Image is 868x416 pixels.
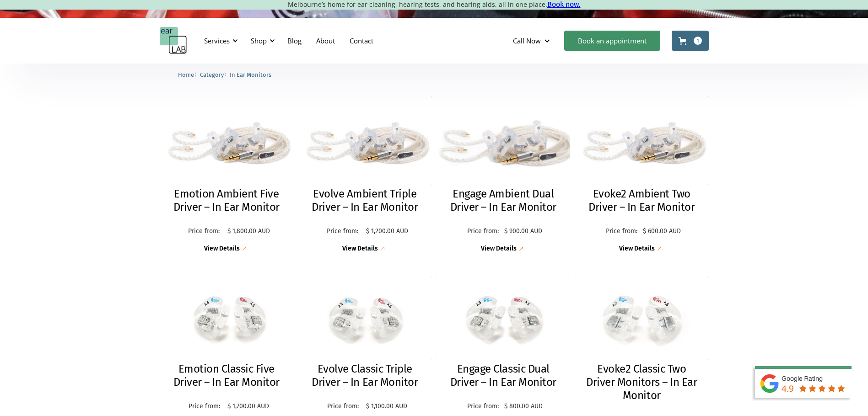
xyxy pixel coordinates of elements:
[245,27,278,54] div: Shop
[464,403,502,411] p: Price from:
[446,187,561,214] h2: Engage Ambient Dual Driver – In Ear Monitor
[309,27,342,54] a: About
[298,96,432,185] img: Evolve Ambient Triple Driver – In Ear Monitor
[183,228,225,235] p: Price from:
[230,70,271,79] a: In Ear Monitors
[464,228,502,235] p: Price from:
[298,96,432,253] a: Evolve Ambient Triple Driver – In Ear MonitorEvolve Ambient Triple Driver – In Ear MonitorPrice f...
[430,91,577,190] img: Engage Ambient Dual Driver – In Ear Monitor
[178,71,194,78] span: Home
[204,36,230,45] div: Services
[504,403,543,411] p: $ 800.00 AUD
[446,363,561,389] h2: Engage Classic Dual Driver – In Ear Monitor
[204,245,240,253] div: View Details
[169,363,285,389] h2: Emotion Classic Five Driver – In Ear Monitor
[481,245,517,253] div: View Details
[437,96,571,253] a: Engage Ambient Dual Driver – In Ear MonitorEngage Ambient Dual Driver – In Ear MonitorPrice from:...
[280,27,309,54] a: Blog
[307,363,423,389] h2: Evolve Classic Triple Driver – In Ear Monitor
[603,228,641,235] p: Price from:
[506,27,560,54] div: Call Now
[575,96,709,253] a: Evoke2 Ambient Two Driver – In Ear MonitorEvoke2 Ambient Two Driver – In Ear MonitorPrice from:$ ...
[160,277,294,360] img: Emotion Classic Five Driver – In Ear Monitor
[160,27,187,54] a: home
[160,96,294,185] img: Emotion Ambient Five Driver – In Ear Monitor
[643,228,681,235] p: $ 600.00 AUD
[178,70,194,79] a: Home
[564,31,660,51] a: Book an appointment
[200,70,224,79] a: Category
[160,96,294,253] a: Emotion Ambient Five Driver – In Ear MonitorEmotion Ambient Five Driver – In Ear MonitorPrice fro...
[183,403,225,411] p: Price from:
[227,403,269,411] p: $ 1,700.00 AUD
[199,27,241,54] div: Services
[169,187,285,214] h2: Emotion Ambient Five Driver – In Ear Monitor
[323,403,364,411] p: Price from:
[619,245,655,253] div: View Details
[200,70,230,80] li: 〉
[672,31,709,51] a: Open cart containing 1 items
[437,277,571,360] img: Engage Classic Dual Driver – In Ear Monitor
[366,403,407,411] p: $ 1,100.00 AUD
[298,277,432,360] img: Evolve Classic Triple Driver – In Ear Monitor
[230,71,271,78] span: In Ear Monitors
[322,228,364,235] p: Price from:
[366,228,408,235] p: $ 1,200.00 AUD
[575,277,709,360] img: Evoke2 Classic Two Driver Monitors – In Ear Monitor
[694,37,702,45] div: 1
[251,36,267,45] div: Shop
[504,228,542,235] p: $ 900.00 AUD
[342,245,378,253] div: View Details
[575,96,709,185] img: Evoke2 Ambient Two Driver – In Ear Monitor
[227,228,270,235] p: $ 1,800.00 AUD
[584,187,700,214] h2: Evoke2 Ambient Two Driver – In Ear Monitor
[342,27,381,54] a: Contact
[307,187,423,214] h2: Evolve Ambient Triple Driver – In Ear Monitor
[178,70,200,80] li: 〉
[513,36,541,45] div: Call Now
[584,363,700,402] h2: Evoke2 Classic Two Driver Monitors – In Ear Monitor
[200,71,224,78] span: Category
